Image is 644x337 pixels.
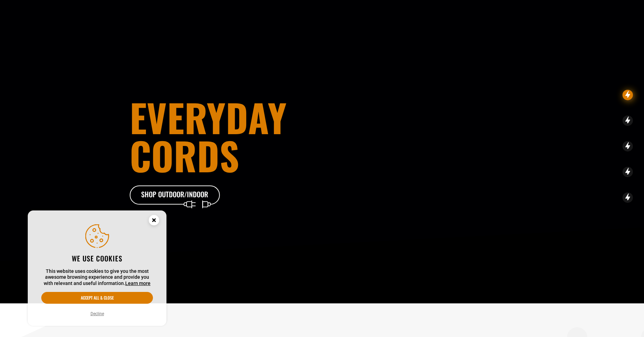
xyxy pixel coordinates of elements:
h1: Everyday cords [130,98,361,174]
button: Accept all & close [41,292,153,304]
button: Decline [88,310,106,317]
aside: Cookie Consent [28,210,166,326]
a: Learn more [125,280,151,286]
a: Shop Outdoor/Indoor [130,185,220,205]
h2: We use cookies [41,254,153,263]
p: This website uses cookies to give you the most awesome browsing experience and provide you with r... [41,268,153,287]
